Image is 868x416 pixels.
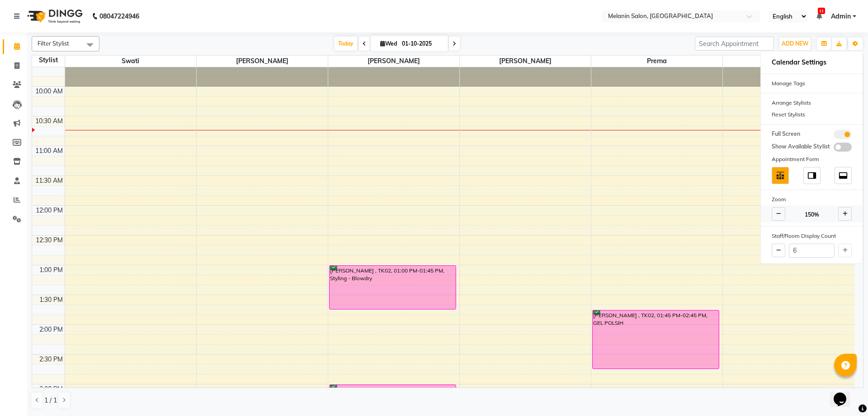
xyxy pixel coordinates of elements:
[816,12,822,20] a: 11
[761,153,863,165] div: Appointment Form
[32,55,65,65] div: Stylist
[34,236,65,245] div: 12:30 PM
[761,97,863,109] div: Arrange Stylists
[723,55,854,67] span: freelancer
[761,78,863,89] div: Manage Tags
[772,130,800,139] span: Full Screen
[33,116,65,126] div: 10:30 AM
[330,266,456,309] div: [PERSON_NAME] , TK02, 01:00 PM-01:45 PM, Styling - Blowdry
[831,12,851,21] span: Admin
[830,380,859,407] iframe: chat widget
[775,171,785,180] img: table_move_above.svg
[38,325,65,334] div: 2:00 PM
[38,295,65,305] div: 1:30 PM
[38,40,69,47] span: Filter Stylist
[33,87,65,96] div: 10:00 AM
[65,55,196,67] span: Swati
[33,146,65,156] div: 11:00 AM
[807,171,817,180] img: dock_right.svg
[33,176,65,185] div: 11:30 AM
[38,384,65,394] div: 3:00 PM
[782,40,808,47] span: ADD NEW
[761,194,863,205] div: Zoom
[335,37,357,51] span: Today
[34,206,65,215] div: 12:00 PM
[38,355,65,364] div: 2:30 PM
[460,55,591,67] span: [PERSON_NAME]
[805,211,819,219] span: 150%
[399,37,444,51] input: 2025-10-01
[197,55,328,67] span: [PERSON_NAME]
[761,109,863,120] div: Reset Stylists
[99,4,139,29] b: 08047224946
[593,310,719,369] div: [PERSON_NAME] , TK02, 01:45 PM-02:45 PM, GEL POLSIH
[838,171,848,180] img: dock_bottom.svg
[38,265,65,275] div: 1:00 PM
[328,55,459,67] span: [PERSON_NAME]
[761,230,863,242] div: Staff/Room Display Count
[44,396,57,405] span: 1 / 1
[761,55,863,70] h6: Calendar Settings
[772,143,830,152] span: Show Available Stylist
[23,4,85,29] img: logo
[818,8,825,14] span: 11
[591,55,722,67] span: Prerna
[779,37,811,50] button: ADD NEW
[378,40,399,47] span: Wed
[695,37,774,51] input: Search Appointment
